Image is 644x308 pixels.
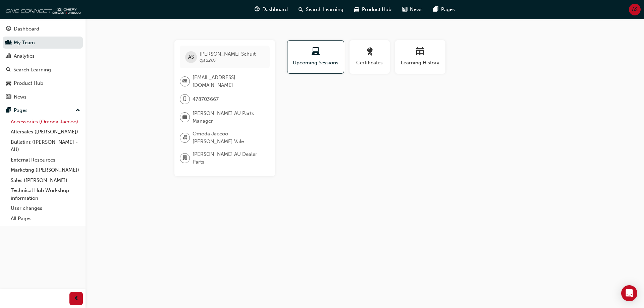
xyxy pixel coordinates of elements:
[366,48,374,57] span: award-icon
[397,3,428,16] a: news-iconNews
[8,185,83,203] a: Technical Hub Workshop information
[312,48,320,57] span: laptop-icon
[3,64,83,76] a: Search Learning
[629,4,641,15] button: AS
[410,6,423,13] span: News
[402,5,407,14] span: news-icon
[14,25,39,33] div: Dashboard
[8,213,83,224] a: All Pages
[3,50,83,62] a: Analytics
[621,285,637,301] div: Open Intercom Messenger
[299,5,303,14] span: search-icon
[3,3,80,16] img: oneconnect
[350,40,390,74] button: Certificates
[193,150,264,166] span: [PERSON_NAME] AU Dealer Parts
[14,93,26,101] div: News
[433,5,438,14] span: pages-icon
[3,91,83,103] a: News
[8,165,83,175] a: Marketing ([PERSON_NAME])
[6,80,11,86] span: car-icon
[3,21,83,104] button: DashboardMy TeamAnalyticsSearch LearningProduct HubNews
[354,5,359,14] span: car-icon
[14,79,43,87] div: Product Hub
[188,53,194,61] span: AS
[395,40,445,74] button: Learning History
[193,130,264,145] span: Omoda Jaecoo [PERSON_NAME] Vale
[287,40,344,74] button: Upcoming Sessions
[3,77,83,89] a: Product Hub
[6,94,11,100] span: news-icon
[262,6,288,13] span: Dashboard
[6,108,11,114] span: pages-icon
[3,104,83,117] button: Pages
[193,110,264,125] span: [PERSON_NAME] AU Parts Manager
[349,3,397,16] a: car-iconProduct Hub
[14,52,35,60] div: Analytics
[255,5,260,14] span: guage-icon
[8,175,83,186] a: Sales ([PERSON_NAME])
[362,6,391,13] span: Product Hub
[8,137,83,155] a: Bulletins ([PERSON_NAME] - AU)
[8,203,83,213] a: User changes
[8,155,83,165] a: External Resources
[75,106,80,115] span: up-icon
[14,107,28,114] div: Pages
[8,127,83,137] a: Aftersales ([PERSON_NAME])
[355,59,385,67] span: Certificates
[182,154,187,163] span: department-icon
[182,77,187,86] span: email-icon
[182,133,187,142] span: organisation-icon
[3,23,83,35] a: Dashboard
[193,74,264,89] span: [EMAIL_ADDRESS][DOMAIN_NAME]
[6,53,11,59] span: chart-icon
[249,3,293,16] a: guage-iconDashboard
[416,48,424,57] span: calendar-icon
[182,95,187,104] span: mobile-icon
[441,6,455,13] span: Pages
[13,66,51,74] div: Search Learning
[428,3,460,16] a: pages-iconPages
[306,6,343,13] span: Search Learning
[292,59,339,67] span: Upcoming Sessions
[182,113,187,122] span: briefcase-icon
[200,57,216,63] span: ojau207
[200,51,256,57] span: [PERSON_NAME] Schuit
[193,96,219,103] span: 478703667
[6,67,11,73] span: search-icon
[8,117,83,127] a: Accessories (Omoda Jaecoo)
[6,40,11,46] span: people-icon
[3,37,83,49] a: My Team
[293,3,349,16] a: search-iconSearch Learning
[400,59,440,67] span: Learning History
[74,295,79,303] span: prev-icon
[6,26,11,32] span: guage-icon
[632,6,638,13] span: AS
